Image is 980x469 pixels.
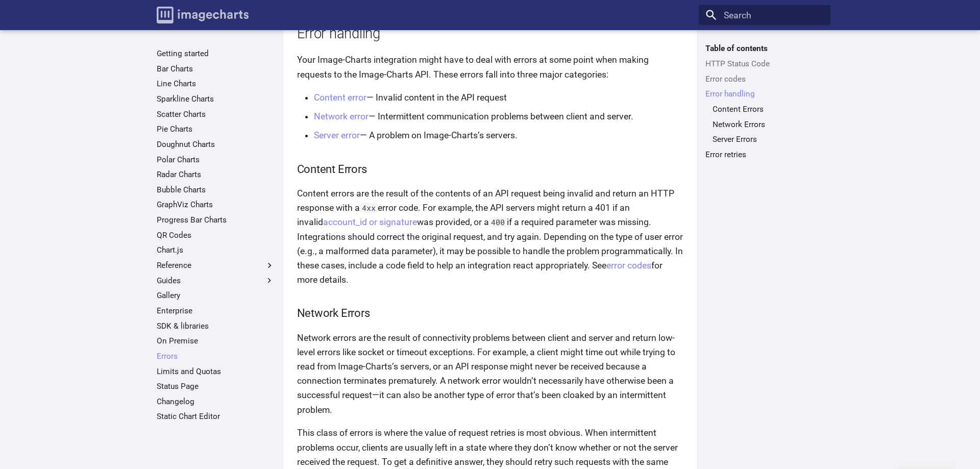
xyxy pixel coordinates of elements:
a: Error codes [705,74,823,84]
a: Progress Bar Charts [157,215,275,225]
a: SDK & libraries [157,321,275,331]
a: Bubble Charts [157,185,275,195]
a: Errors [157,351,275,361]
nav: Error handling [705,104,823,144]
li: — Intermittent communication problems between client and server. [314,109,683,124]
a: Doughnut Charts [157,139,275,150]
a: Polar Charts [157,155,275,165]
a: HTTP Status Code [705,59,823,69]
a: Content error [314,92,366,103]
a: Limits and Quotas [157,366,275,377]
a: QR Codes [157,230,275,240]
a: Status Page [157,381,275,391]
a: On Premise [157,336,275,346]
a: Sparkline Charts [157,94,275,104]
a: error codes [606,260,651,270]
a: Network error [314,111,369,121]
a: Content Errors [713,104,824,114]
a: Error retries [705,150,823,160]
label: Reference [157,260,275,270]
li: — A problem on Image-Charts’s servers. [314,128,683,142]
a: Static Chart Editor [157,411,275,422]
input: Search [699,5,830,26]
li: — Invalid content in the API request [314,90,683,105]
a: Image-Charts documentation [152,2,253,28]
p: Content errors are the result of the contents of an API request being invalid and return an HTTP ... [297,186,683,287]
a: Error handling [705,89,823,99]
a: Scatter Charts [157,109,275,119]
a: Radar Charts [157,169,275,180]
code: 400 [489,217,507,227]
a: account_id or signature [323,217,417,227]
a: Pie Charts [157,124,275,134]
a: Enterprise [157,306,275,316]
a: Getting started [157,48,275,59]
a: Bar Charts [157,64,275,74]
h3: Network Errors [297,305,683,322]
p: Network errors are the result of connectivity problems between client and server and return low-l... [297,331,683,417]
h2: Error handling [297,24,683,44]
h3: Content Errors [297,161,683,178]
img: logo [157,7,249,23]
a: Server Errors [713,134,824,144]
a: Line Charts [157,79,275,89]
label: Guides [157,276,275,286]
code: 4xx [360,203,378,213]
a: Chart.js [157,245,275,255]
a: Changelog [157,397,275,407]
a: Network Errors [713,119,824,130]
label: Table of contents [699,43,830,54]
p: Your Image-Charts integration might have to deal with errors at some point when making requests t... [297,53,683,81]
nav: Table of contents [699,43,830,160]
a: Server error [314,130,360,140]
a: GraphViz Charts [157,200,275,210]
a: Gallery [157,290,275,301]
